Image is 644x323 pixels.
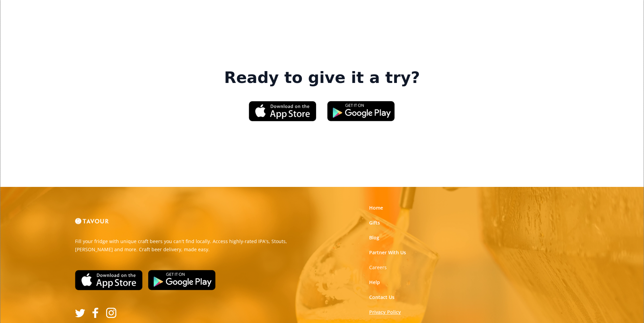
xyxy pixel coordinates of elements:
[369,264,387,271] strong: Careers
[369,204,383,211] a: Home
[369,234,379,241] a: Blog
[369,294,395,301] a: Contact Us
[369,309,401,316] a: Privacy Policy
[224,68,420,87] strong: Ready to give it a try?
[75,237,317,254] p: Fill your fridge with unique craft beers you can't find locally. Access highly-rated IPA's, Stout...
[369,264,387,271] a: Careers
[369,219,380,226] a: Gifts
[369,249,406,256] a: Partner With Us
[369,279,380,286] a: Help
